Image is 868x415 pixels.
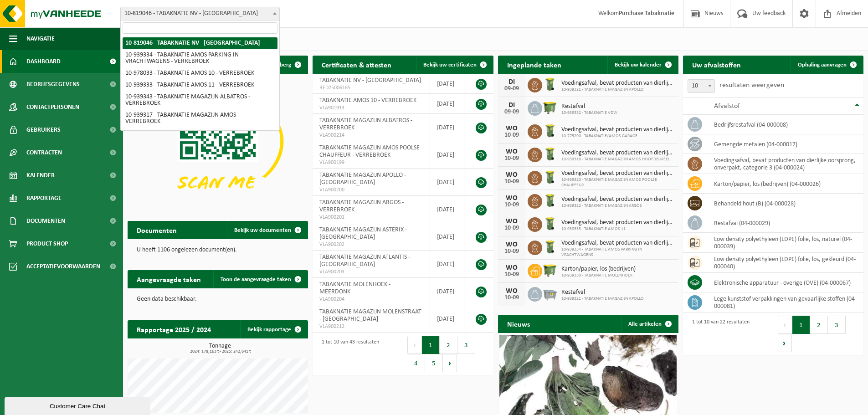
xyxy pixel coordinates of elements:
td: [DATE] [430,251,467,278]
span: TABAKNATIE NV - [GEOGRAPHIC_DATA] [319,77,421,84]
div: 10-09 [503,179,521,185]
span: 10-939318 - TABAKNATIE MAGAZIJN AMOS HOOFDBUREEL [561,157,674,162]
p: Geen data beschikbaar. [137,296,299,302]
button: 2 [440,336,457,354]
span: VLA900201 [319,214,422,221]
td: [DATE] [430,94,467,114]
div: WO [503,171,521,179]
span: Restafval [561,289,644,296]
h3: Tonnage [132,343,308,354]
span: Toon de aangevraagde taken [221,277,291,282]
span: 10-939321 - TABAKNATIE MAGAZIJN APOLLO [561,87,674,92]
li: 10-978033 - TABAKNATIE AMOS 10 - VERREBROEK [123,67,277,79]
img: WB-1100-HPE-GN-50 [542,262,558,278]
span: TABAKNATIE MAGAZIJN APOLLO - [GEOGRAPHIC_DATA] [319,172,406,186]
h2: Documenten [128,221,186,239]
div: WO [503,264,521,272]
button: 2 [810,316,828,334]
td: behandeld hout (B) (04-000028) [707,194,863,213]
td: [DATE] [430,305,467,333]
a: Bekijk rapportage [240,320,307,338]
div: WO [503,148,521,155]
a: Toon de aangevraagde taken [213,270,307,288]
div: 10-09 [503,248,521,255]
button: Verberg [264,56,307,74]
span: Voedingsafval, bevat producten van dierlijke oorsprong, onverpakt, categorie 3 [561,240,674,247]
span: Voedingsafval, bevat producten van dierlijke oorsprong, onverpakt, categorie 3 [561,149,674,157]
button: 4 [407,354,425,372]
span: TABAKNATIE MAGAZIJN ASTERIX - [GEOGRAPHIC_DATA] [319,226,407,241]
td: voedingsafval, bevat producten van dierlijke oorsprong, onverpakt, categorie 3 (04-000024) [707,154,863,174]
span: Voedingsafval, bevat producten van dierlijke oorsprong, onverpakt, categorie 3 [561,219,674,226]
span: VLA900203 [319,268,422,276]
span: Bekijk uw kalender [615,62,662,68]
button: 3 [828,316,846,334]
button: Next [443,354,457,372]
h2: Nieuws [498,315,539,333]
span: 10-939320 - TABAKNATIE MAGAZIJN AMOS POOLSE CHAUFFEUR [561,177,674,188]
span: Voedingsafval, bevat producten van dierlijke oorsprong, onverpakt, categorie 3 [561,126,674,133]
img: WB-1100-HPE-GN-51 [542,100,558,115]
span: RED25006165 [319,84,422,92]
td: [DATE] [430,223,467,251]
td: lege kunststof verpakkingen van gevaarlijke stoffen (04-000081) [707,292,863,313]
img: WB-0140-HPE-GN-50 [542,123,558,138]
a: Alle artikelen [621,315,678,333]
div: DI [503,102,521,109]
td: karton/papier, los (bedrijven) (04-000026) [707,174,863,194]
span: Dashboard [26,50,61,73]
a: Bekijk uw documenten [227,221,307,239]
span: TABAKNATIE MAGAZIJN MOLENSTRAAT - [GEOGRAPHIC_DATA] [319,308,421,323]
span: VLA900199 [319,159,422,166]
button: Next [778,334,792,352]
span: TABAKNATIE MAGAZIJN ARGOS - VERREBROEK [319,199,404,213]
div: 10-09 [503,295,521,301]
td: [DATE] [430,74,467,94]
h2: Rapportage 2025 / 2024 [128,320,220,338]
div: WO [503,241,521,248]
div: WO [503,218,521,225]
span: Contactpersonen [26,96,79,118]
span: 10-939321 - TABAKNATIE MAGAZIJN APOLLO [561,296,644,302]
li: 10-939312 - TABAKNATIE MAGAZIJN AMOS 5 - VERREBROEK [123,128,277,146]
span: VLA900204 [319,296,422,303]
strong: Purchase Tabaknatie [619,10,674,17]
span: 10-819046 - TABAKNATIE NV - ANTWERPEN [120,7,280,20]
h2: Certificaten & attesten [313,56,401,73]
li: 10-939334 - TABAKNATIE AMOS PARKING IN VRACHTWAGENS - VERREBROEK [123,49,277,67]
span: TABAKNATIE MAGAZIJN ALBATROS - VERREBROEK [319,117,412,131]
span: Rapportage [26,187,62,210]
button: 3 [457,336,475,354]
a: Ophaling aanvragen [791,56,863,74]
span: VLA900202 [319,241,422,248]
span: 10-939330 - TABAKNATIE MOLENHOEK [561,273,636,278]
img: Download de VHEPlus App [128,74,308,209]
span: 10-939322 - TABAKNATIE MAGAZIJN ARGOS [561,203,674,209]
span: TABAKNATIE MAGAZIJN AMOS POOLSE CHAUFFEUR - VERREBROEK [319,144,420,159]
td: elektronische apparatuur - overige (OVE) (04-000067) [707,273,863,292]
h2: Aangevraagde taken [128,270,210,288]
span: Acceptatievoorwaarden [26,255,100,278]
div: 1 tot 10 van 43 resultaten [317,335,379,373]
span: TABAKNATIE MOLENHOEK - MEERDONK [319,281,390,295]
p: U heeft 1106 ongelezen document(en). [137,247,299,253]
span: Voedingsafval, bevat producten van dierlijke oorsprong, onverpakt, categorie 3 [561,80,674,87]
td: [DATE] [430,196,467,223]
div: 10-09 [503,155,521,162]
span: Bekijk uw documenten [234,227,291,233]
td: low density polyethyleen (LDPE) folie, los, gekleurd (04-000040) [707,253,863,273]
iframe: chat widget [5,395,152,415]
div: DI [503,78,521,86]
img: WB-0140-HPE-GN-50 [542,193,558,208]
span: Bedrijfsgegevens [26,73,80,96]
span: 10-939333 - TABAKNATIE AMOS 11 [561,226,674,232]
td: [DATE] [430,114,467,141]
span: Voedingsafval, bevat producten van dierlijke oorsprong, onverpakt, categorie 3 [561,196,674,203]
span: Bekijk uw certificaten [423,62,477,68]
span: Contracten [26,141,62,164]
li: 10-939343 - TABAKNATIE MAGAZIJN ALBATROS - VERREBROEK [123,91,277,109]
img: WB-2500-GAL-GY-01 [542,286,558,301]
div: 10-09 [503,272,521,278]
span: Restafval [561,103,617,110]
